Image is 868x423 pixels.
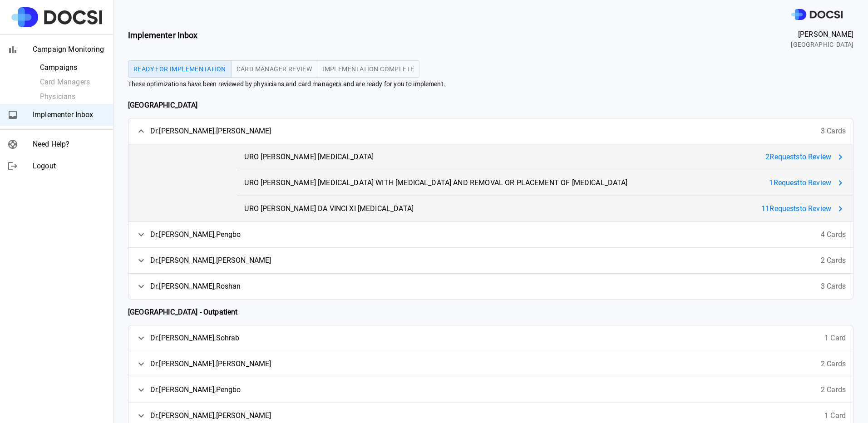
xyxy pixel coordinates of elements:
span: Dr. [PERSON_NAME] , [PERSON_NAME] [150,255,271,266]
span: 2 Request s to Review [765,152,831,162]
span: 3 Cards [821,281,846,292]
span: 1 Card [824,410,846,421]
span: Dr. [PERSON_NAME] , Pengbo [150,384,241,395]
span: [PERSON_NAME] [791,29,853,40]
span: Implementer Inbox [33,109,106,120]
span: 1 Card [824,333,846,344]
span: Dr. [PERSON_NAME] , Roshan [150,281,241,292]
span: Implementation Complete [322,66,414,72]
b: Implementer Inbox [128,30,198,40]
span: 11 Request s to Review [761,203,831,214]
span: 1 Request to Review [769,177,831,188]
b: [GEOGRAPHIC_DATA] - Outpatient [128,308,238,316]
span: [GEOGRAPHIC_DATA] [791,40,853,49]
span: Card Manager Review [237,66,312,72]
span: 2 Cards [821,255,846,266]
span: Dr. [PERSON_NAME] , [PERSON_NAME] [150,410,271,421]
span: URO [PERSON_NAME] [MEDICAL_DATA] [244,152,374,162]
span: Campaign Monitoring [33,44,106,55]
span: Dr. [PERSON_NAME] , [PERSON_NAME] [150,126,271,137]
span: 3 Cards [821,126,846,137]
span: Dr. [PERSON_NAME] , [PERSON_NAME] [150,359,271,369]
span: URO [PERSON_NAME] [MEDICAL_DATA] WITH [MEDICAL_DATA] AND REMOVAL OR PLACEMENT OF [MEDICAL_DATA] [244,177,627,188]
span: Campaigns [40,62,106,73]
b: [GEOGRAPHIC_DATA] [128,101,198,109]
span: Dr. [PERSON_NAME] , Sohrab [150,333,239,344]
span: Need Help? [33,139,106,150]
button: Ready for Implementation [128,60,232,78]
img: Site Logo [11,7,102,27]
span: Logout [33,161,106,172]
span: URO [PERSON_NAME] DA VINCI XI [MEDICAL_DATA] [244,203,414,214]
span: These optimizations have been reviewed by physicians and card managers and are ready for you to i... [128,79,853,89]
span: Dr. [PERSON_NAME] , Pengbo [150,229,241,240]
button: Card Manager Review [231,60,318,78]
button: Implementation Complete [317,60,419,78]
span: 2 Cards [821,384,846,395]
span: Ready for Implementation [133,66,226,72]
span: 4 Cards [821,229,846,240]
img: DOCSI Logo [791,9,843,20]
span: 2 Cards [821,359,846,369]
